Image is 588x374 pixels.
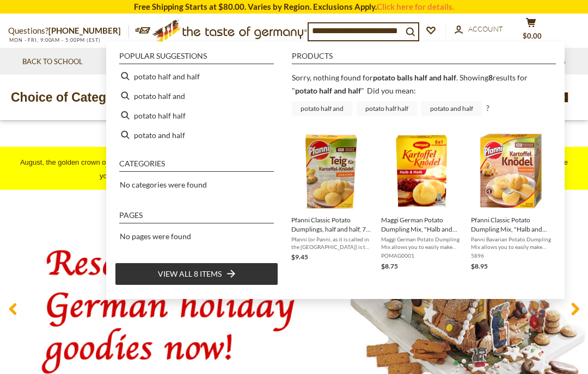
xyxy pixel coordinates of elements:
[292,86,489,113] div: Did you mean: ?
[119,52,274,64] li: Popular suggestions
[115,86,278,105] li: potato half and
[357,101,417,116] a: potato half half
[292,52,556,64] li: Products
[287,127,377,276] li: Pfanni Classic Potato Dumplings, half and half, 7 oz, 9 pc
[467,127,556,276] li: Pfanni Classic Potato Dumpling Mix, "Halb and Halb" Boil in Bag, 6 pc, 6.8 oz.
[48,26,121,35] a: [PHONE_NUMBER]
[119,211,274,223] li: Pages
[115,105,278,125] li: potato half half
[421,101,482,116] a: potato and half
[381,252,462,259] span: POMAG0001
[523,32,542,40] span: $0.00
[295,86,361,95] a: potato half and half
[377,2,454,11] a: Click here for details.
[471,252,552,259] span: 5896
[471,215,552,234] span: Pfanni Classic Potato Dumpling Mix, "Halb and Halb" Boil in Bag, 6 pc, 6.8 oz.
[292,73,458,82] span: Sorry, nothing found for .
[292,101,352,116] a: potato half and
[381,132,462,272] a: Maggi German Potato Dumpling Mix, "Halb and Halb" Boil in Bag, 6.8 oz.Maggi German Potato Dumplin...
[471,262,488,270] span: $8.95
[119,160,274,172] li: Categories
[115,66,278,86] li: potato half and half
[471,132,552,272] a: Pfanni Classic Potato Dumpling Mix, "Halb and Halb" Boil in Bag, 6 pc, 6.8 oz.Panni Bavarian Pota...
[8,37,101,43] span: MON - FRI, 9:00AM - 5:00PM (EST)
[468,24,503,33] span: Account
[488,73,493,82] b: 8
[291,235,372,251] span: Pfanni (or Panni, as it is called in the [GEOGRAPHIC_DATA]) is the leading brand of potato and br...
[20,158,568,180] span: August, the golden crown of summer! Enjoy your ice cream on a sun-drenched afternoon with unique ...
[115,125,278,145] li: potato and half
[291,215,372,234] span: Pfanni Classic Potato Dumplings, half and half, 7 oz, 9 pc
[291,253,308,261] span: $9.45
[292,73,528,95] span: Showing results for " "
[514,17,547,45] button: $0.00
[8,24,129,38] p: Questions?
[291,132,372,272] a: Pfanni Classic Potato Dumplings, half and half, 7 oz, 9 pcPfanni (or Panni, as it is called in th...
[381,235,462,251] span: Maggi German Potato Dumpling Mix allows you to easily make this classic dish in the comfort of yo...
[377,127,467,276] li: Maggi German Potato Dumpling Mix, "Halb and Halb" Boil in Bag, 6.8 oz.
[381,262,398,270] span: $8.75
[120,180,207,189] span: No categories were found
[455,23,503,35] a: Account
[120,232,191,241] span: No pages were found
[22,56,83,68] a: Back to School
[106,42,565,299] div: Instant Search Results
[158,268,222,280] span: View all 8 items
[381,215,462,234] span: Maggi German Potato Dumpling Mix, "Halb and Halb" Boil in Bag, 6.8 oz.
[115,263,278,285] li: View all 8 items
[373,73,456,82] b: potato balls half and half
[471,235,552,251] span: Panni Bavarian Potato Dumpling Mix allows you to easily make this classic dish in the comfort of ...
